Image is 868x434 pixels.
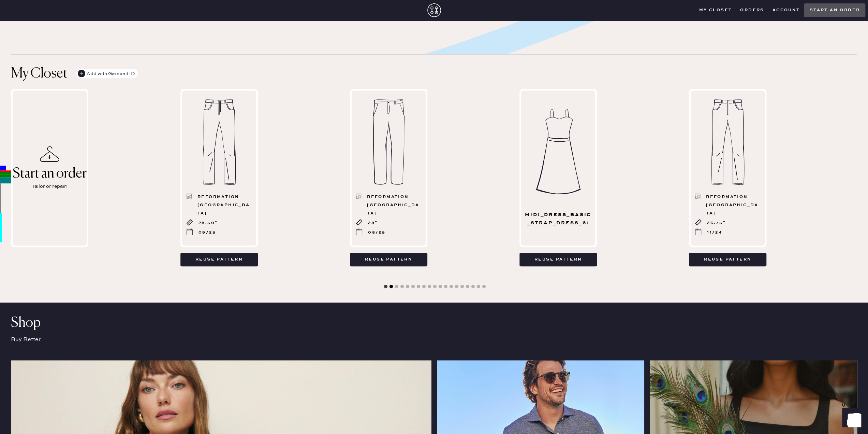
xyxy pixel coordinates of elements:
[368,219,378,227] div: 28”
[448,283,455,290] button: 13
[470,283,476,290] button: 17
[437,283,444,290] button: 11
[475,283,482,290] button: 18
[442,283,449,290] button: 12
[804,3,865,17] button: Start an order
[78,69,135,79] div: Add with Garment ID
[382,283,389,290] button: 1
[198,228,216,237] div: 09/25
[415,283,422,290] button: 7
[404,283,411,290] button: 5
[534,109,582,194] img: Garment image
[707,219,726,227] div: 26.75”
[399,283,406,290] button: 4
[368,99,410,185] img: Garment image
[368,228,385,237] div: 08/25
[689,253,766,266] button: Reuse pattern
[197,99,242,185] img: Garment image
[198,219,218,227] div: 28.50”
[836,403,865,433] iframe: Front Chat
[421,283,427,290] button: 8
[350,253,427,266] button: Reuse pattern
[11,319,857,327] div: Shop
[393,283,400,290] button: 3
[464,283,471,290] button: 16
[367,193,422,218] div: Reformation Bethesda Row
[695,5,736,15] button: My Closet
[524,211,592,227] div: midi_dress_basic_strap_dress_61
[481,283,487,290] button: 19
[736,5,768,15] button: Orders
[76,69,138,78] button: Add with Garment ID
[459,283,466,290] button: 15
[426,283,433,290] button: 9
[410,283,416,290] button: 6
[11,66,68,82] h1: My Closet
[768,5,804,15] button: Account
[707,228,722,237] div: 11/24
[197,193,252,218] div: Reformation Bethesda Row
[388,283,395,290] button: 2
[705,99,750,185] img: Garment image
[11,327,857,360] div: Buy Better
[431,283,438,290] button: 10
[32,183,68,190] div: Tailor or repair!
[706,193,761,218] div: Reformation Bethesda Row
[453,283,460,290] button: 14
[180,253,258,266] button: Reuse pattern
[519,253,597,266] button: Reuse pattern
[13,166,87,181] div: Start an order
